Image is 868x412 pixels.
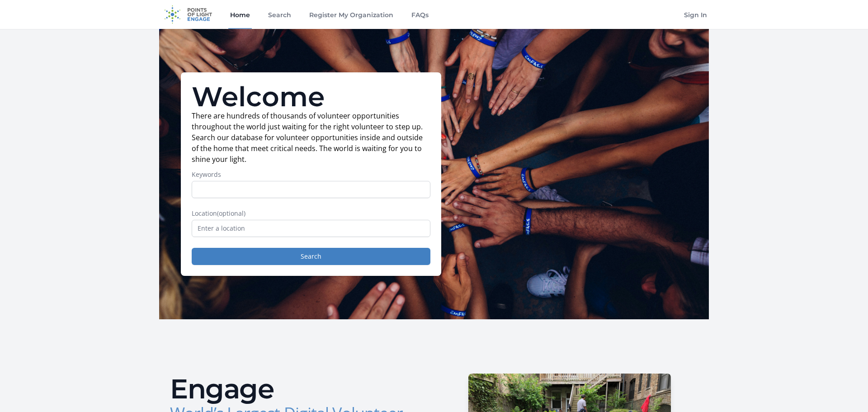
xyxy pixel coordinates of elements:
[217,209,245,218] span: (optional)
[170,375,427,403] h2: Engage
[192,209,430,218] label: Location
[192,248,430,265] button: Search
[192,220,430,237] input: Enter a location
[192,170,430,179] label: Keywords
[192,110,430,165] p: There are hundreds of thousands of volunteer opportunities throughout the world just waiting for ...
[192,83,430,110] h1: Welcome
